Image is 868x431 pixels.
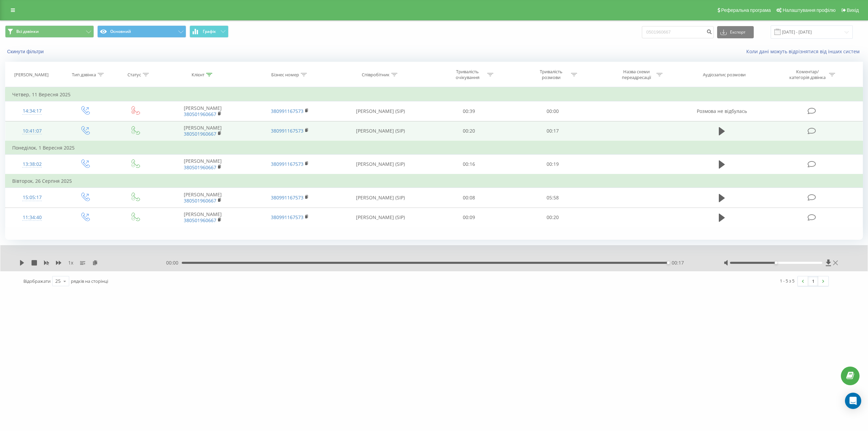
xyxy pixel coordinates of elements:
[159,101,246,121] td: [PERSON_NAME]
[68,259,73,266] span: 1 x
[783,7,835,13] span: Налаштування профілю
[775,261,777,264] div: Accessibility label
[97,25,186,38] button: Основний
[333,101,427,121] td: [PERSON_NAME] (SIP)
[672,259,684,266] span: 00:17
[5,88,863,101] td: Четвер, 11 Вересня 2025
[808,276,818,286] a: 1
[203,29,216,34] span: Графік
[746,48,863,55] a: Коли дані можуть відрізнятися вiд інших систем
[55,278,61,285] div: 25
[184,164,216,171] a: 380501960667
[271,161,303,167] a: 380991167573
[12,104,52,118] div: 14:34:17
[511,101,595,121] td: 00:00
[697,108,747,114] span: Розмова не відбулась
[717,26,754,38] button: Експорт
[511,208,595,227] td: 00:20
[271,128,303,134] a: 380991167573
[192,72,204,78] div: Клієнт
[333,208,427,227] td: [PERSON_NAME] (SIP)
[127,72,141,78] div: Статус
[23,278,51,284] span: Відображати
[533,69,569,80] div: Тривалість розмови
[5,48,47,55] button: Скинути фільтри
[159,154,246,174] td: [PERSON_NAME]
[333,121,427,141] td: [PERSON_NAME] (SIP)
[333,188,427,208] td: [PERSON_NAME] (SIP)
[618,69,655,80] div: Назва схеми переадресації
[511,154,595,174] td: 00:19
[159,188,246,208] td: [PERSON_NAME]
[642,26,714,38] input: Пошук за номером
[780,277,794,284] div: 1 - 5 з 5
[511,121,595,141] td: 00:17
[184,131,216,137] a: 380501960667
[333,154,427,174] td: [PERSON_NAME] (SIP)
[159,121,246,141] td: [PERSON_NAME]
[427,121,511,141] td: 00:20
[845,393,861,409] div: Open Intercom Messenger
[511,188,595,208] td: 05:58
[427,101,511,121] td: 00:39
[159,208,246,227] td: [PERSON_NAME]
[12,124,52,138] div: 10:41:07
[449,69,486,80] div: Тривалість очікування
[362,72,390,78] div: Співробітник
[703,72,746,78] div: Аудіозапис розмови
[271,194,303,201] a: 380991167573
[16,29,39,34] span: Всі дзвінки
[184,217,216,223] a: 380501960667
[847,7,859,13] span: Вихід
[427,188,511,208] td: 00:08
[788,69,827,80] div: Коментар/категорія дзвінка
[5,25,94,38] button: Всі дзвінки
[271,108,303,114] a: 380991167573
[667,261,670,264] div: Accessibility label
[5,174,863,188] td: Вівторок, 26 Серпня 2025
[184,111,216,117] a: 380501960667
[71,278,108,284] span: рядків на сторінці
[721,7,771,13] span: Реферальна програма
[184,197,216,204] a: 380501960667
[12,211,52,224] div: 11:34:40
[271,72,299,78] div: Бізнес номер
[427,154,511,174] td: 00:16
[166,259,182,266] span: 00:00
[427,208,511,227] td: 00:09
[5,141,863,155] td: Понеділок, 1 Вересня 2025
[271,214,303,220] a: 380991167573
[12,158,52,171] div: 13:38:02
[72,72,96,78] div: Тип дзвінка
[14,72,48,78] div: [PERSON_NAME]
[12,191,52,204] div: 15:05:17
[190,25,229,38] button: Графік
